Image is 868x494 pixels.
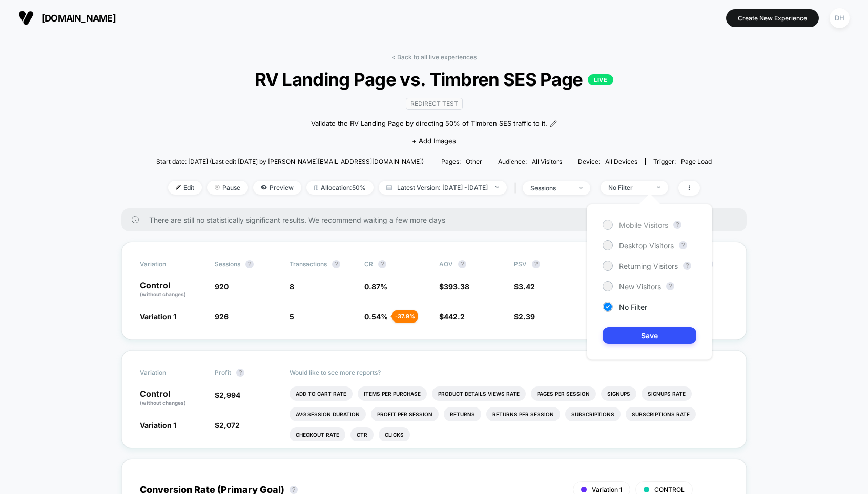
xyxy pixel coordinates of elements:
[444,407,481,421] li: Returns
[219,421,240,429] span: 2,072
[441,158,482,165] div: Pages:
[444,282,469,291] span: 393.38
[219,391,240,399] span: 2,994
[619,282,661,291] span: New Visitors
[530,184,571,192] div: sessions
[290,312,294,321] span: 5
[531,386,596,401] li: Pages Per Session
[358,386,427,401] li: Items Per Purchase
[666,282,674,290] button: ?
[168,181,202,195] span: Edit
[619,262,678,270] span: Returning Visitors
[406,98,463,110] span: Redirect Test
[290,427,345,442] li: Checkout Rate
[140,291,186,297] span: (without changes)
[156,158,424,165] span: Start date: [DATE] (Last edit [DATE] by [PERSON_NAME][EMAIL_ADDRESS][DOMAIN_NAME])
[432,386,526,401] li: Product Details Views Rate
[215,260,240,268] span: Sessions
[314,185,318,190] img: rebalance
[42,13,116,24] span: [DOMAIN_NAME]
[439,312,465,321] span: $
[350,427,374,442] li: Ctr
[619,241,674,250] span: Desktop Visitors
[290,369,728,376] p: Would like to see more reports?
[592,486,622,493] span: Variation 1
[514,282,535,291] span: $
[619,303,647,311] span: No Filter
[15,10,119,26] button: [DOMAIN_NAME]
[512,181,523,196] span: |
[458,260,466,268] button: ?
[588,74,613,85] p: LIVE
[149,216,726,224] span: There are still no statistically significant results. We recommend waiting a few more days
[215,282,229,291] span: 920
[140,421,176,429] span: Variation 1
[608,184,649,191] div: No Filter
[439,260,453,268] span: AOV
[290,386,353,401] li: Add To Cart Rate
[683,262,691,270] button: ?
[253,181,301,195] span: Preview
[140,400,186,406] span: (without changes)
[514,260,527,268] span: PSV
[140,390,204,407] p: Control
[514,312,535,321] span: $
[466,158,482,165] span: other
[245,260,254,268] button: ?
[681,158,712,165] span: Page Load
[642,386,692,401] li: Signups Rate
[391,53,477,61] a: < Back to all live experiences
[601,386,636,401] li: Signups
[532,260,540,268] button: ?
[439,282,469,291] span: $
[215,421,240,429] span: $
[140,281,204,298] p: Control
[290,260,327,268] span: Transactions
[444,312,465,321] span: 442.2
[215,185,220,190] img: end
[236,369,244,377] button: ?
[176,185,181,190] img: edit
[371,407,439,421] li: Profit Per Session
[673,221,681,229] button: ?
[826,8,853,29] button: DH
[140,312,176,321] span: Variation 1
[290,486,298,494] button: ?
[654,486,685,493] span: CONTROL
[306,181,374,195] span: Allocation: 50%
[379,181,507,195] span: Latest Version: [DATE] - [DATE]
[386,185,392,190] img: calendar
[532,158,562,165] span: All Visitors
[519,312,535,321] span: 2.39
[215,369,231,376] span: Profit
[379,427,410,442] li: Clicks
[653,158,712,165] div: Trigger:
[364,312,388,321] span: 0.54 %
[565,407,621,421] li: Subscriptions
[579,187,583,189] img: end
[519,282,535,291] span: 3.42
[603,327,696,344] button: Save
[570,158,645,165] span: Device:
[378,260,386,268] button: ?
[619,221,668,229] span: Mobile Visitors
[626,407,696,421] li: Subscriptions Rate
[215,312,229,321] span: 926
[215,391,240,399] span: $
[364,282,387,291] span: 0.87 %
[332,260,340,268] button: ?
[726,9,819,27] button: Create New Experience
[311,119,547,129] span: Validate the RV Landing Page by directing 50% of Timbren SES traffic﻿ to it.
[486,407,560,421] li: Returns Per Session
[18,10,34,26] img: Visually logo
[207,181,248,195] span: Pause
[830,8,850,28] div: DH
[605,158,637,165] span: all devices
[679,241,687,249] button: ?
[657,186,660,188] img: end
[364,260,373,268] span: CR
[392,310,418,323] div: - 37.9 %
[140,260,196,268] span: Variation
[290,407,366,421] li: Avg Session Duration
[412,137,456,145] span: + Add Images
